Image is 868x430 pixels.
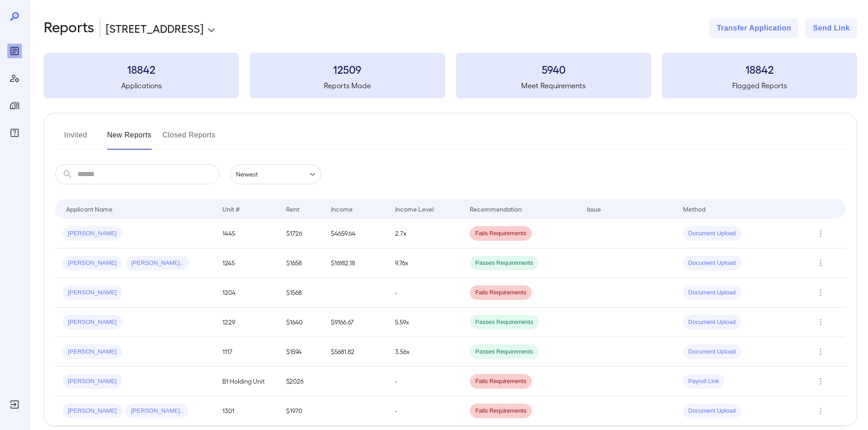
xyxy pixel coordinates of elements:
[62,377,122,386] span: [PERSON_NAME]
[222,203,240,214] div: Unit #
[215,396,279,426] td: 1301
[324,248,387,278] td: $16182.18
[215,248,279,278] td: 1245
[470,407,532,415] span: Fails Requirements
[215,367,279,396] td: B1 Holding Unit
[587,203,601,214] div: Issue
[456,62,651,76] h3: 5940
[388,396,462,426] td: -
[470,203,522,214] div: Recommendation
[279,396,324,426] td: $1970
[44,53,857,98] summary: 18842Applications12509Reports Made5940Meet Requirements18842Flagged Reports
[470,377,532,386] span: Fails Requirements
[388,367,462,396] td: -
[806,18,857,38] button: Send Link
[324,219,387,248] td: $4659.64
[470,288,532,297] span: Fails Requirements
[230,164,321,184] div: Newest
[662,80,857,91] h5: Flagged Reports
[250,80,445,91] h5: Reports Made
[683,348,741,356] span: Document Upload
[683,318,741,327] span: Document Upload
[470,318,539,327] span: Passes Requirements
[279,219,324,248] td: $1726
[250,62,445,76] h3: 12509
[62,259,122,268] span: [PERSON_NAME]
[106,21,204,35] p: [STREET_ADDRESS]
[62,407,122,415] span: [PERSON_NAME]
[7,98,22,113] div: Manage Properties
[279,308,324,337] td: $1640
[662,62,857,76] h3: 18842
[683,229,741,238] span: Document Upload
[163,128,216,150] button: Closed Reports
[324,337,387,367] td: $5681.82
[683,203,705,214] div: Method
[62,348,122,356] span: [PERSON_NAME]
[331,203,353,214] div: Income
[215,308,279,337] td: 1229
[813,374,828,389] button: Row Actions
[44,18,94,38] h2: Reports
[388,219,462,248] td: 2.7x
[813,404,828,418] button: Row Actions
[813,226,828,241] button: Row Actions
[279,278,324,308] td: $1568
[215,337,279,367] td: 1117
[395,203,434,214] div: Income Level
[7,126,22,140] div: FAQ
[44,80,239,91] h5: Applications
[286,203,301,214] div: Rent
[388,278,462,308] td: -
[813,344,828,359] button: Row Actions
[388,308,462,337] td: 5.59x
[388,337,462,367] td: 3.56x
[126,259,189,268] span: [PERSON_NAME]..
[470,348,539,356] span: Passes Requirements
[279,337,324,367] td: $1594
[62,288,122,297] span: [PERSON_NAME]
[683,259,741,268] span: Document Upload
[7,397,22,412] div: Log Out
[55,128,96,150] button: Invited
[470,259,539,268] span: Passes Requirements
[215,219,279,248] td: 1445
[683,288,741,297] span: Document Upload
[126,407,189,415] span: [PERSON_NAME]..
[279,367,324,396] td: $2026
[44,62,239,76] h3: 18842
[470,229,532,238] span: Fails Requirements
[388,248,462,278] td: 9.76x
[62,229,122,238] span: [PERSON_NAME]
[709,18,798,38] button: Transfer Application
[683,407,741,415] span: Document Upload
[324,308,387,337] td: $9166.67
[7,44,22,58] div: Reports
[215,278,279,308] td: 1204
[107,128,152,150] button: New Reports
[62,318,122,327] span: [PERSON_NAME]
[813,285,828,300] button: Row Actions
[66,203,113,214] div: Applicant Name
[683,377,724,386] span: Payroll Link
[813,315,828,329] button: Row Actions
[456,80,651,91] h5: Meet Requirements
[7,71,22,86] div: Manage Users
[279,248,324,278] td: $1658
[813,256,828,270] button: Row Actions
